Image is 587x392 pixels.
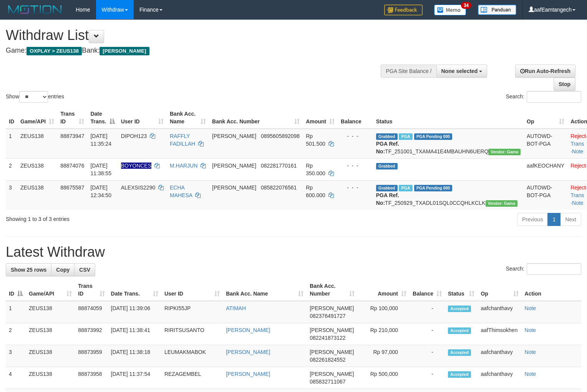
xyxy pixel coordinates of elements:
a: [PERSON_NAME] [226,349,270,355]
td: [DATE] 11:39:06 [108,301,161,323]
td: AUTOWD-BOT-PGA [524,129,567,159]
label: Search: [506,91,581,103]
img: Button%20Memo.svg [434,5,466,15]
span: Copy 082376491727 to clipboard [310,313,345,319]
span: ALEXSIS2290 [121,184,156,191]
span: Vendor URL: https://trx31.1velocity.biz [486,200,518,207]
b: PGA Ref. No: [376,141,399,154]
span: Accepted [448,349,471,356]
span: Copy 085822076561 to clipboard [261,184,297,191]
th: Status: activate to sort column ascending [445,279,478,301]
td: ZEUS138 [26,301,75,323]
a: Reject [570,133,586,139]
td: [DATE] 11:38:18 [108,345,161,367]
th: Op: activate to sort column ascending [478,279,521,301]
td: Rp 97,000 [358,345,410,367]
a: [PERSON_NAME] [226,327,270,333]
a: [PERSON_NAME] [226,371,270,377]
td: ZEUS138 [26,323,75,345]
span: 88874076 [60,163,84,169]
span: Copy 082281770161 to clipboard [261,163,297,169]
a: ECHA MAHESA [170,184,192,198]
th: Action [522,279,581,301]
td: LEUMAKMABOK [161,345,223,367]
span: 34 [461,2,471,9]
a: Note [525,327,536,333]
input: Search: [527,91,581,103]
th: Bank Acc. Number: activate to sort column ascending [209,107,303,129]
span: Copy 082241873122 to clipboard [310,335,345,341]
span: [PERSON_NAME] [212,184,256,191]
th: Game/API: activate to sort column ascending [17,107,57,129]
span: Rp 600.000 [306,184,325,198]
a: CSV [74,263,95,276]
td: 88873959 [75,345,108,367]
a: Next [560,213,581,226]
a: Note [572,148,584,154]
label: Show entries [6,91,64,103]
span: [PERSON_NAME] [310,327,354,333]
td: ZEUS138 [17,158,57,180]
td: ZEUS138 [26,345,75,367]
a: Reject [570,184,586,191]
span: [PERSON_NAME] [99,47,149,55]
a: Note [525,371,536,377]
td: TF_251001_TXAMA41E4MBAUHN6UERQ [373,129,524,159]
a: 1 [547,213,560,226]
span: Copy [56,267,70,273]
td: 88873992 [75,323,108,345]
span: Show 25 rows [11,267,46,273]
th: Amount: activate to sort column ascending [303,107,338,129]
span: Vendor URL: https://trx31.1velocity.biz [488,149,521,155]
td: AUTOWD-BOT-PGA [524,180,567,210]
th: ID [6,107,17,129]
span: Accepted [448,327,471,334]
td: aafKEOCHANY [524,158,567,180]
span: Nama rekening ada tanda titik/strip, harap diedit [121,163,151,169]
td: Rp 210,000 [358,323,410,345]
th: Trans ID: activate to sort column ascending [75,279,108,301]
a: Copy [51,263,75,276]
th: Op: activate to sort column ascending [524,107,567,129]
th: Amount: activate to sort column ascending [358,279,410,301]
span: Marked by aafpengsreynich [399,185,412,191]
th: User ID: activate to sort column ascending [118,107,167,129]
span: Copy 082261824552 to clipboard [310,357,345,363]
a: Note [572,200,584,206]
span: 88675587 [60,184,84,191]
span: OXPLAY > ZEUS138 [27,47,82,55]
a: ATIMAH [226,305,246,311]
th: Date Trans.: activate to sort column ascending [108,279,161,301]
b: PGA Ref. No: [376,192,399,206]
span: [PERSON_NAME] [212,133,256,139]
span: [PERSON_NAME] [310,371,354,377]
td: - [410,345,445,367]
h1: Withdraw List [6,28,384,43]
td: TF_250929_TXADL01SQL0CCQHLKCLK [373,180,524,210]
span: Accepted [448,371,471,378]
button: None selected [436,65,488,78]
th: ID: activate to sort column descending [6,279,26,301]
span: Copy 085832711067 to clipboard [310,379,345,385]
th: Bank Acc. Number: activate to sort column ascending [307,279,358,301]
span: Copy 0895605892098 to clipboard [261,133,300,139]
td: REZAGEMBEL [161,367,223,389]
td: - [410,323,445,345]
td: aafThimsokhen [478,323,521,345]
td: 3 [6,345,26,367]
img: Feedback.jpg [384,5,423,15]
td: 88873958 [75,367,108,389]
span: PGA Pending [414,185,453,191]
td: Rp 500,000 [358,367,410,389]
a: Previous [517,213,548,226]
a: Show 25 rows [6,263,51,276]
span: [DATE] 11:38:55 [90,163,111,176]
h1: Latest Withdraw [6,244,581,260]
span: [DATE] 11:35:24 [90,133,111,147]
a: Reject [570,163,586,169]
span: Grabbed [376,185,398,191]
div: - - - [341,162,370,169]
th: Balance [338,107,373,129]
th: Bank Acc. Name: activate to sort column ascending [167,107,209,129]
span: [DATE] 12:34:50 [90,184,111,198]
